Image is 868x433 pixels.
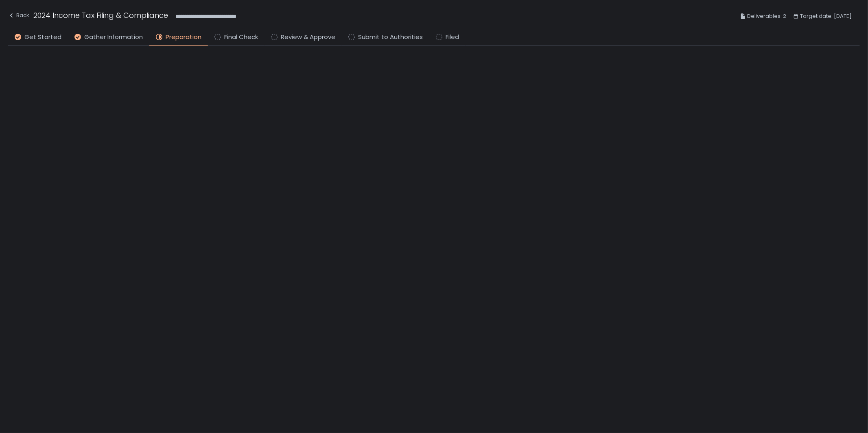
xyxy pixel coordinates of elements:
[8,11,29,20] div: Back
[747,11,786,21] span: Deliverables: 2
[358,33,423,42] span: Submit to Authorities
[8,10,29,23] button: Back
[84,33,143,42] span: Gather Information
[166,33,201,42] span: Preparation
[224,33,258,42] span: Final Check
[800,11,852,21] span: Target date: [DATE]
[24,33,61,42] span: Get Started
[446,33,459,42] span: Filed
[281,33,335,42] span: Review & Approve
[33,10,168,21] h1: 2024 Income Tax Filing & Compliance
